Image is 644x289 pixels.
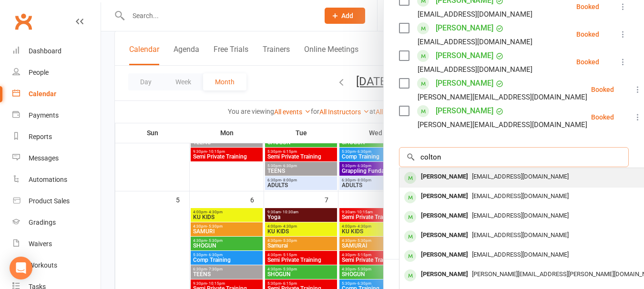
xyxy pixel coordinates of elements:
div: member [404,250,416,262]
div: Booked [591,114,614,120]
div: member [404,191,416,203]
div: Automations [29,176,67,183]
span: [EMAIL_ADDRESS][DOMAIN_NAME] [472,173,569,180]
a: Dashboard [12,40,101,62]
input: Search to add attendees [399,147,629,167]
div: [PERSON_NAME] [417,170,472,184]
a: People [12,62,101,83]
div: [PERSON_NAME] [417,229,472,242]
div: member [404,172,416,184]
div: member [404,211,416,223]
div: [PERSON_NAME] [417,209,472,223]
a: Product Sales [12,190,101,212]
div: Messages [29,154,59,162]
div: Calendar [29,90,56,98]
div: [PERSON_NAME] [417,189,472,203]
a: Messages [12,148,101,169]
a: [PERSON_NAME] [436,103,493,119]
div: [EMAIL_ADDRESS][DOMAIN_NAME] [418,63,532,76]
a: Payments [12,105,101,126]
a: Gradings [12,212,101,233]
div: [PERSON_NAME] [417,248,472,262]
span: [EMAIL_ADDRESS][DOMAIN_NAME] [472,212,569,219]
div: [EMAIL_ADDRESS][DOMAIN_NAME] [418,36,532,48]
div: Booked [576,3,599,10]
div: Reports [29,133,52,140]
div: member [404,230,416,242]
div: People [29,69,49,76]
div: [EMAIL_ADDRESS][DOMAIN_NAME] [418,8,532,20]
div: Payments [29,111,59,119]
div: Booked [576,31,599,38]
div: [PERSON_NAME][EMAIL_ADDRESS][DOMAIN_NAME] [418,119,587,131]
span: [EMAIL_ADDRESS][DOMAIN_NAME] [472,231,569,239]
a: Workouts [12,255,101,276]
div: Open Intercom Messenger [10,257,32,279]
a: Automations [12,169,101,190]
div: [PERSON_NAME][EMAIL_ADDRESS][DOMAIN_NAME] [418,91,587,103]
a: [PERSON_NAME] [436,20,493,36]
div: Waivers [29,240,52,248]
div: Booked [576,59,599,65]
span: [EMAIL_ADDRESS][DOMAIN_NAME] [472,251,569,258]
a: Waivers [12,233,101,255]
a: [PERSON_NAME] [436,76,493,91]
div: Booked [591,86,614,93]
a: Reports [12,126,101,148]
a: [PERSON_NAME] [436,48,493,63]
div: [PERSON_NAME] [417,268,472,281]
div: Product Sales [29,197,70,205]
div: member [404,269,416,281]
a: Clubworx [11,10,35,33]
div: Gradings [29,219,56,226]
div: Workouts [29,261,57,269]
a: Calendar [12,83,101,105]
span: [EMAIL_ADDRESS][DOMAIN_NAME] [472,192,569,199]
div: Dashboard [29,47,61,55]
